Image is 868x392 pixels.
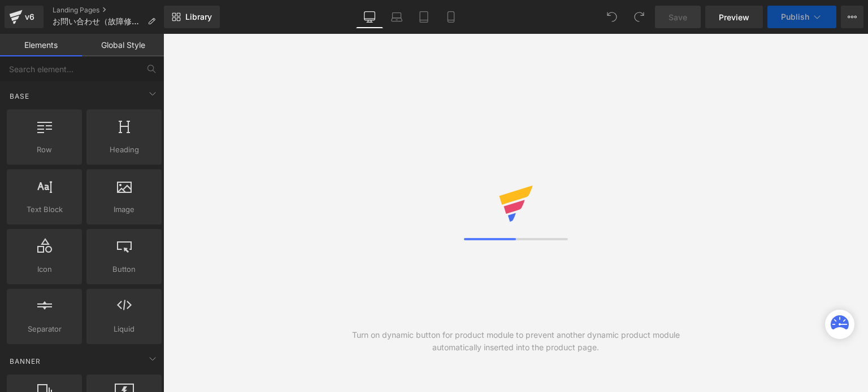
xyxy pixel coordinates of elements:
span: Publish [781,12,809,21]
span: Icon [10,263,79,275]
span: Library [185,12,212,22]
a: Preview [705,6,763,28]
a: New Library [164,6,220,28]
a: Laptop [383,6,410,28]
a: Mobile [437,6,465,28]
span: Row [10,144,79,156]
a: v6 [5,6,44,28]
span: Liquid [90,323,158,335]
div: Turn on dynamic button for product module to prevent another dynamic product module automatically... [340,329,692,354]
a: Tablet [410,6,437,28]
a: Landing Pages [53,6,164,15]
button: More [841,6,863,28]
div: v6 [23,10,37,24]
span: Preview [719,11,749,23]
span: Text Block [10,204,79,215]
span: Save [669,11,687,23]
button: Publish [767,6,836,28]
span: Button [90,263,158,275]
span: Separator [10,323,79,335]
span: お問い合わせ（故障修理） [53,17,143,26]
span: Banner [8,356,42,367]
a: Global Style [82,34,164,56]
span: Base [8,91,31,102]
span: Heading [90,144,158,156]
span: Image [90,204,158,215]
button: Redo [628,6,650,28]
a: Desktop [356,6,383,28]
button: Undo [601,6,623,28]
